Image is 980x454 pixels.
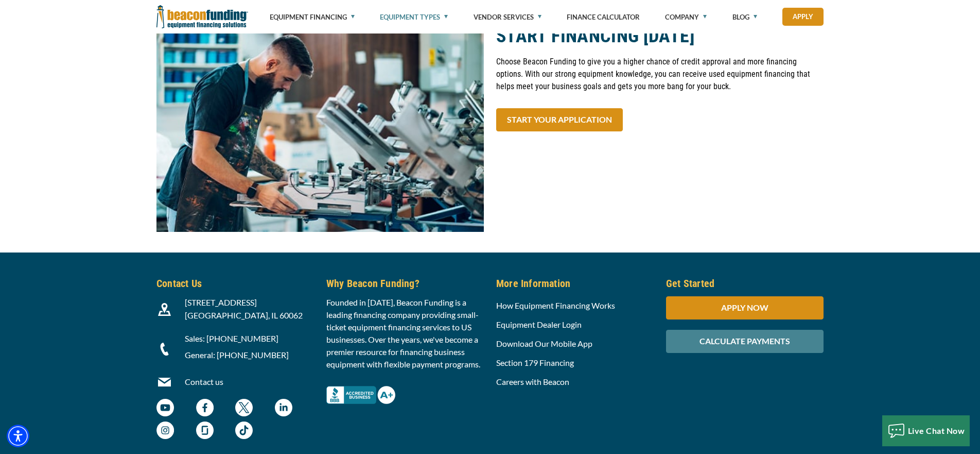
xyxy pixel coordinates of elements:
[185,349,314,361] p: General: [PHONE_NUMBER]
[275,404,292,414] a: Beacon Funding LinkedIn - open in a new tab
[666,296,824,320] div: APPLY NOW
[235,399,253,416] img: Beacon Funding twitter
[496,377,569,386] a: Careers with Beacon
[326,386,395,404] img: Better Business Bureau Complaint Free A+ Rating
[158,303,171,316] img: Beacon Funding location
[156,399,174,416] img: Beacon Funding YouTube Channel
[7,425,29,447] div: Accessibility Menu
[156,122,484,131] a: Screen Printer
[185,377,223,386] a: Contact us
[496,300,615,310] a: How Equipment Financing Works
[156,427,174,436] a: Beacon Funding Instagram - open in a new tab
[156,422,174,439] img: Beacon Funding Instagram
[882,415,970,446] button: Live Chat Now
[496,320,582,329] a: Equipment Dealer Login
[666,302,824,312] a: APPLY NOW
[496,358,574,367] a: Section 179 Financing
[496,24,824,48] h2: START FINANCING [DATE]
[196,427,214,436] a: Beacon Funding Glassdoor - open in a new tab
[666,336,824,346] a: CALCULATE PAYMENTS
[496,276,654,291] h5: More Information
[156,24,484,232] img: Screen Printer
[196,422,214,439] img: Beacon Funding Glassdoor
[185,297,303,320] span: [STREET_ADDRESS] [GEOGRAPHIC_DATA], IL 60062
[235,422,253,439] img: Beacon Funding TikTok
[158,376,171,389] img: Beacon Funding Email Contact Icon
[326,276,484,291] h5: Why Beacon Funding?
[782,8,824,26] a: Apply
[908,426,965,435] span: Live Chat Now
[156,404,174,414] a: Beacon Funding YouTube Channel - open in a new tab
[235,427,253,436] a: Beacon Funding TikTok - open in a new tab
[326,383,395,393] a: Better Business Bureau Complaint Free A+ Rating - open in a new tab
[196,399,214,416] img: Beacon Funding Facebook
[156,276,314,291] h5: Contact Us
[666,330,824,353] div: CALCULATE PAYMENTS
[158,343,171,356] img: Beacon Funding Phone
[496,108,623,131] a: START YOUR APPLICATION
[275,399,292,416] img: Beacon Funding LinkedIn
[496,56,824,93] p: Choose Beacon Funding to give you a higher chance of credit approval and more financing options. ...
[185,332,314,345] p: Sales: [PHONE_NUMBER]
[196,404,214,414] a: Beacon Funding Facebook - open in a new tab
[326,296,484,371] p: Founded in [DATE], Beacon Funding is a leading financing company providing small-ticket equipment...
[235,404,253,414] a: Beacon Funding twitter - open in a new tab
[496,339,592,348] a: Download Our Mobile App
[666,276,824,291] h5: Get Started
